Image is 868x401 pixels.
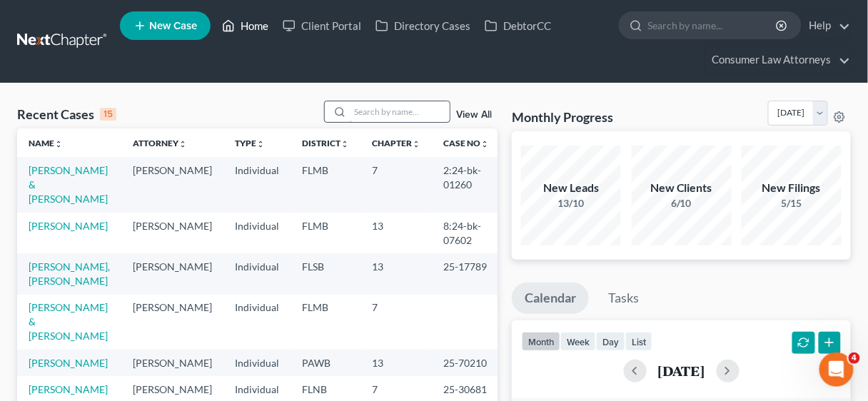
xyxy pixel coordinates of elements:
[849,352,860,364] span: 4
[291,295,360,350] td: FLMB
[360,253,432,294] td: 13
[350,101,450,122] input: Search by name...
[54,140,63,148] i: unfold_more
[596,332,625,351] button: day
[29,260,110,287] a: [PERSON_NAME], [PERSON_NAME]
[360,157,432,212] td: 7
[742,196,842,210] div: 5/15
[276,13,368,39] a: Client Portal
[121,350,223,376] td: [PERSON_NAME]
[360,213,432,253] td: 13
[302,138,349,148] a: Districtunfold_more
[512,283,589,314] a: Calendar
[802,13,850,39] a: Help
[121,295,223,350] td: [PERSON_NAME]
[29,164,108,205] a: [PERSON_NAME] & [PERSON_NAME]
[625,332,652,351] button: list
[432,253,500,294] td: 25-17789
[372,138,420,148] a: Chapterunfold_more
[235,138,265,148] a: Typeunfold_more
[121,213,223,253] td: [PERSON_NAME]
[29,220,108,232] a: [PERSON_NAME]
[595,283,652,314] a: Tasks
[819,352,854,387] iframe: Intercom live chat
[521,196,621,210] div: 13/10
[29,301,108,342] a: [PERSON_NAME] & [PERSON_NAME]
[705,47,850,73] a: Consumer Law Attorneys
[432,157,500,212] td: 2:24-bk-01260
[647,12,778,39] input: Search by name...
[29,138,63,148] a: Nameunfold_more
[478,13,558,39] a: DebtorCC
[632,196,732,210] div: 6/10
[133,138,187,148] a: Attorneyunfold_more
[412,140,420,148] i: unfold_more
[215,13,276,39] a: Home
[658,363,705,378] h2: [DATE]
[121,157,223,212] td: [PERSON_NAME]
[522,332,560,351] button: month
[560,332,596,351] button: week
[368,13,478,39] a: Directory Cases
[512,108,613,126] h3: Monthly Progress
[480,140,489,148] i: unfold_more
[121,253,223,294] td: [PERSON_NAME]
[178,140,187,148] i: unfold_more
[223,157,291,212] td: Individual
[256,140,265,148] i: unfold_more
[100,108,116,121] div: 15
[521,180,621,196] div: New Leads
[17,106,116,123] div: Recent Cases
[291,157,360,212] td: FLMB
[340,140,349,148] i: unfold_more
[223,213,291,253] td: Individual
[443,138,489,148] a: Case Nounfold_more
[29,383,108,395] a: [PERSON_NAME]
[432,213,500,253] td: 8:24-bk-07602
[432,350,500,376] td: 25-70210
[632,180,732,196] div: New Clients
[291,253,360,294] td: FLSB
[456,110,492,120] a: View All
[223,295,291,350] td: Individual
[360,350,432,376] td: 13
[291,350,360,376] td: PAWB
[149,21,197,31] span: New Case
[360,295,432,350] td: 7
[223,350,291,376] td: Individual
[223,253,291,294] td: Individual
[742,180,842,196] div: New Filings
[291,213,360,253] td: FLMB
[29,357,108,369] a: [PERSON_NAME]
